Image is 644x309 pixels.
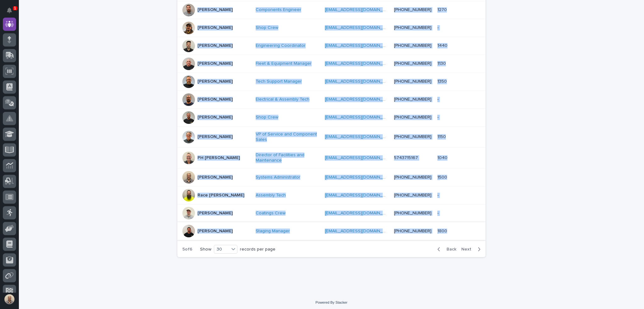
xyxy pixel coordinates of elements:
[325,79,396,84] a: [EMAIL_ADDRESS][DOMAIN_NAME]
[315,301,347,304] a: Powered By Stacker
[256,7,301,13] a: Components Engineer
[177,55,486,73] tr: [PERSON_NAME]Fleet & Equipment Manager [EMAIL_ADDRESS][DOMAIN_NAME] [PHONE_NUMBER]11301130
[197,61,233,66] p: [PERSON_NAME]
[437,191,440,198] p: -
[177,242,197,257] p: 5 of 6
[14,6,16,10] p: 1
[256,61,312,66] a: Fleet & Equipment Manager
[325,156,396,160] a: [EMAIL_ADDRESS][DOMAIN_NAME]
[177,147,486,168] tr: PH [PERSON_NAME]Director of Facilities and Maintenance [EMAIL_ADDRESS][DOMAIN_NAME] 5743715167104...
[325,193,396,197] a: [EMAIL_ADDRESS][DOMAIN_NAME]
[3,293,16,306] button: users-avatar
[256,229,290,234] a: Staging Manager
[437,42,449,48] p: 1440
[394,229,431,233] a: [PHONE_NUMBER]
[256,132,319,142] a: VP of Service and Component Sales
[197,43,233,48] p: [PERSON_NAME]
[177,91,486,108] tr: [PERSON_NAME]Electrical & Assembly Tech [EMAIL_ADDRESS][DOMAIN_NAME] [PHONE_NUMBER]--
[197,25,233,30] p: [PERSON_NAME]
[177,204,486,222] tr: [PERSON_NAME]Coatings Crew [EMAIL_ADDRESS][DOMAIN_NAME] [PHONE_NUMBER]--
[197,134,233,140] p: [PERSON_NAME]
[325,25,396,30] a: [EMAIL_ADDRESS][DOMAIN_NAME]
[197,193,244,198] p: Race [PERSON_NAME]
[437,96,440,102] p: -
[256,211,286,216] a: Coatings Crew
[325,135,396,139] a: [EMAIL_ADDRESS][DOMAIN_NAME]
[325,43,396,48] a: [EMAIL_ADDRESS][DOMAIN_NAME]
[200,247,211,252] p: Show
[177,73,486,91] tr: [PERSON_NAME]Tech Support Manager [EMAIL_ADDRESS][DOMAIN_NAME] [PHONE_NUMBER]13501350
[437,24,440,30] p: -
[177,222,486,240] tr: [PERSON_NAME]Staging Manager [EMAIL_ADDRESS][DOMAIN_NAME] [PHONE_NUMBER]18001800
[214,246,229,253] div: 30
[394,25,431,30] a: [PHONE_NUMBER]
[394,175,431,179] a: [PHONE_NUMBER]
[394,135,431,139] a: [PHONE_NUMBER]
[461,247,475,251] span: Next
[177,168,486,186] tr: [PERSON_NAME]Systems Administrator [EMAIL_ADDRESS][DOMAIN_NAME] [PHONE_NUMBER]15001500
[177,186,486,204] tr: Race [PERSON_NAME]Assembly Tech [EMAIL_ADDRESS][DOMAIN_NAME] [PHONE_NUMBER]--
[394,156,418,160] a: 5743715167
[197,211,233,216] p: [PERSON_NAME]
[325,115,396,119] a: [EMAIL_ADDRESS][DOMAIN_NAME]
[437,209,440,216] p: -
[177,1,486,19] tr: [PERSON_NAME]Components Engineer [EMAIL_ADDRESS][DOMAIN_NAME] [PHONE_NUMBER]12701270
[177,19,486,37] tr: [PERSON_NAME]Shop Crew [EMAIL_ADDRESS][DOMAIN_NAME] [PHONE_NUMBER]--
[394,8,431,12] a: [PHONE_NUMBER]
[437,133,447,140] p: 1150
[394,43,431,48] a: [PHONE_NUMBER]
[325,97,396,102] a: [EMAIL_ADDRESS][DOMAIN_NAME]
[256,193,286,198] a: Assembly Tech
[177,108,486,126] tr: [PERSON_NAME]Shop Crew [EMAIL_ADDRESS][DOMAIN_NAME] [PHONE_NUMBER]--
[394,79,431,84] a: [PHONE_NUMBER]
[437,113,440,120] p: -
[443,247,456,251] span: Back
[437,60,447,66] p: 1130
[256,79,302,84] a: Tech Support Manager
[394,211,431,215] a: [PHONE_NUMBER]
[256,115,278,120] a: Shop Crew
[197,97,233,102] p: [PERSON_NAME]
[394,115,431,119] a: [PHONE_NUMBER]
[432,246,459,252] button: Back
[437,227,448,234] p: 1800
[325,229,396,233] a: [EMAIL_ADDRESS][DOMAIN_NAME]
[437,6,448,13] p: 1270
[197,7,233,13] p: [PERSON_NAME]
[240,247,275,252] p: records per page
[394,193,431,197] a: [PHONE_NUMBER]
[256,43,306,48] a: Engineering Coordinator
[177,37,486,55] tr: [PERSON_NAME]Engineering Coordinator [EMAIL_ADDRESS][DOMAIN_NAME] [PHONE_NUMBER]14401440
[197,229,233,234] p: [PERSON_NAME]
[197,155,240,161] p: PH [PERSON_NAME]
[437,154,449,161] p: 1040
[256,25,278,30] a: Shop Crew
[3,4,16,17] button: Notifications
[197,115,233,120] p: [PERSON_NAME]
[197,175,233,180] p: [PERSON_NAME]
[325,61,396,66] a: [EMAIL_ADDRESS][DOMAIN_NAME]
[437,174,448,180] p: 1500
[394,61,431,66] a: [PHONE_NUMBER]
[177,126,486,147] tr: [PERSON_NAME]VP of Service and Component Sales [EMAIL_ADDRESS][DOMAIN_NAME] [PHONE_NUMBER]11501150
[325,175,396,179] a: [EMAIL_ADDRESS][DOMAIN_NAME]
[197,79,233,84] p: [PERSON_NAME]
[325,8,396,12] a: [EMAIL_ADDRESS][DOMAIN_NAME]
[256,152,319,163] a: Director of Facilities and Maintenance
[256,175,300,180] a: Systems Administrator
[8,8,16,18] div: Notifications1
[437,78,448,84] p: 1350
[325,211,396,215] a: [EMAIL_ADDRESS][DOMAIN_NAME]
[256,97,309,102] a: Electrical & Assembly Tech
[459,246,486,252] button: Next
[394,97,431,102] a: [PHONE_NUMBER]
